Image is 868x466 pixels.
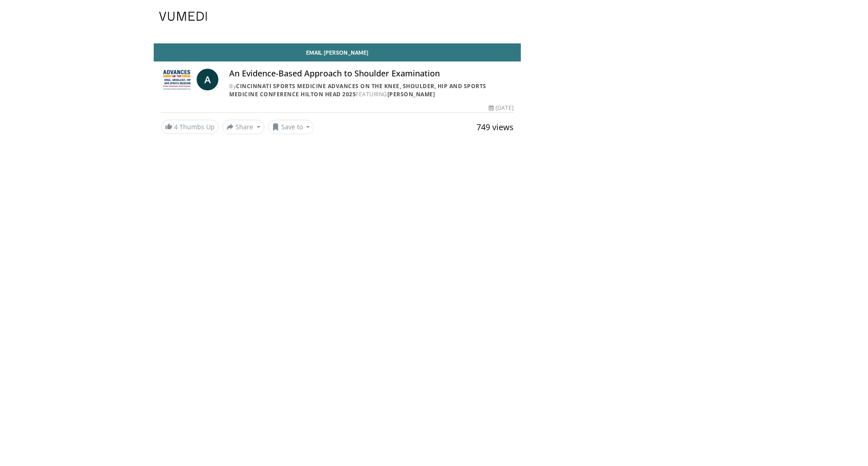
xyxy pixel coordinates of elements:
[476,122,514,132] span: 749 views
[222,120,264,134] button: Share
[174,122,178,131] span: 4
[154,43,521,61] a: Email [PERSON_NAME]
[161,120,219,134] a: 4 Thumbs Up
[387,90,435,98] a: [PERSON_NAME]
[229,82,514,99] div: By FEATURING
[161,69,193,90] img: Cincinnati Sports Medicine Advances on the Knee, Shoulder, Hip and Sports Medicine Conference Hil...
[489,104,513,112] div: [DATE]
[268,120,314,134] button: Save to
[229,69,514,79] h4: An Evidence-Based Approach to Shoulder Examination
[229,82,486,98] a: Cincinnati Sports Medicine Advances on the Knee, Shoulder, Hip and Sports Medicine Conference Hil...
[159,12,207,21] img: VuMedi Logo
[197,69,218,90] a: A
